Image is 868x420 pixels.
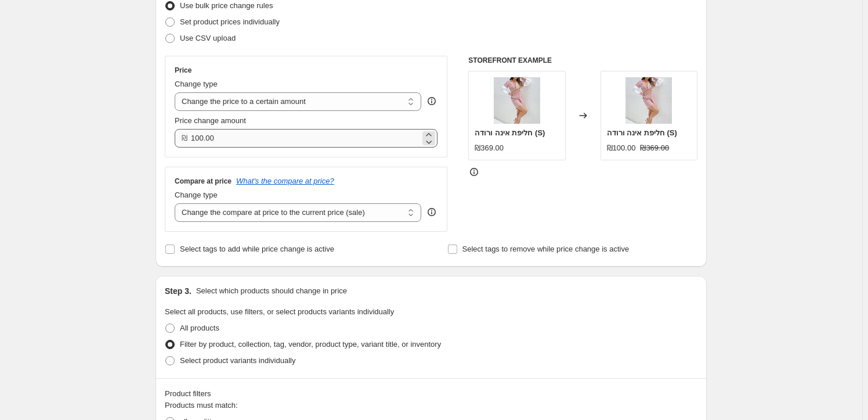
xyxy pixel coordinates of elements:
[175,191,218,199] span: Change type
[180,340,441,349] span: Filter by product, collection, tag, vendor, product type, variant title, or inventory
[462,245,630,253] span: Select tags to remove while price change is active
[180,245,334,253] span: Select tags to add while price change is active
[180,17,280,26] span: Set product prices individually
[180,356,295,365] span: Select product variants individually
[236,177,334,185] button: What's the compare at price?
[165,401,238,410] span: Products must match:
[180,1,273,10] span: Use bulk price change rules
[165,285,191,297] h2: Step 3.
[180,324,219,332] span: All products
[196,285,347,297] p: Select which products should change in price
[175,80,218,88] span: Change type
[180,34,236,42] span: Use CSV upload
[182,134,187,142] span: ₪
[494,77,540,124] img: 1619700882y82YC_80x.jpg
[175,177,232,186] h3: Compare at price
[165,307,394,316] span: Select all products, use filters, or select products variants individually
[165,388,697,400] div: Product filters
[475,128,545,137] span: חליפת אינה ורודה (S)
[625,77,672,124] img: 1619700882y82YC_80x.jpg
[175,66,191,75] h3: Price
[640,143,669,152] span: ₪369.00
[426,206,437,218] div: help
[191,129,420,148] input: 80.00
[607,128,677,137] span: חליפת אינה ורודה (S)
[607,143,636,152] span: ₪100.00
[468,56,697,65] h6: STOREFRONT EXAMPLE
[426,95,437,107] div: help
[475,143,504,152] span: ₪369.00
[175,116,246,125] span: Price change amount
